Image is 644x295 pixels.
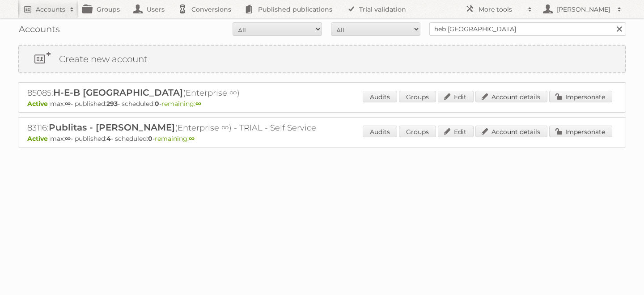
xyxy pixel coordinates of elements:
[195,100,201,108] strong: ∞
[363,126,397,137] a: Audits
[19,46,625,72] a: Create new account
[27,135,50,143] span: Active
[53,87,183,98] span: H-E-B [GEOGRAPHIC_DATA]
[65,135,71,143] strong: ∞
[155,135,195,143] span: remaining:
[27,100,617,108] p: max: - published: - scheduled: -
[479,5,523,14] h2: More tools
[399,91,436,102] a: Groups
[27,122,340,134] h2: 83116: (Enterprise ∞) - TRIAL - Self Service
[27,135,617,143] p: max: - published: - scheduled: -
[549,91,612,102] a: Impersonate
[363,91,397,102] a: Audits
[555,5,613,14] h2: [PERSON_NAME]
[49,122,175,133] span: Publitas - [PERSON_NAME]
[148,135,153,143] strong: 0
[161,100,201,108] span: remaining:
[475,91,547,102] a: Account details
[27,87,340,99] h2: 85085: (Enterprise ∞)
[549,126,612,137] a: Impersonate
[65,100,71,108] strong: ∞
[106,135,111,143] strong: 4
[27,100,50,108] span: Active
[189,135,195,143] strong: ∞
[475,126,547,137] a: Account details
[36,5,65,14] h2: Accounts
[155,100,159,108] strong: 0
[438,91,474,102] a: Edit
[106,100,118,108] strong: 293
[399,126,436,137] a: Groups
[438,126,474,137] a: Edit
